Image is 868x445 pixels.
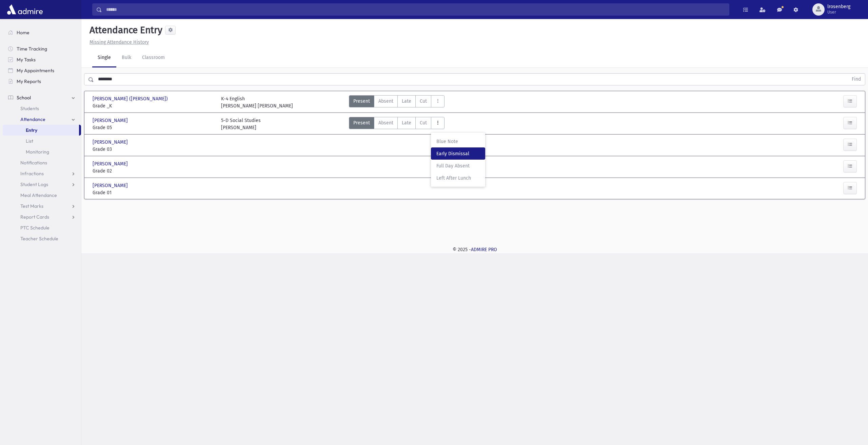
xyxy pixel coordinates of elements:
span: Grade _K [93,102,214,109]
a: Notifications [3,157,81,168]
span: Grade 03 [93,146,214,153]
span: Full Day Absent [436,162,480,169]
span: Test Marks [20,203,43,209]
a: My Appointments [3,65,81,76]
span: Home [17,29,29,36]
span: Entry [26,127,37,133]
span: List [26,138,33,144]
span: Grade 05 [93,124,214,131]
a: Attendance [3,114,81,125]
span: Cut [420,98,427,105]
span: [PERSON_NAME] ([PERSON_NAME]) [93,95,169,102]
a: Test Marks [3,201,81,211]
a: Home [3,27,81,38]
span: Left After Lunch [436,175,480,182]
span: Cut [420,119,427,126]
a: Teacher Schedule [3,233,81,244]
span: lrosenberg [827,4,850,9]
span: [PERSON_NAME] [93,117,129,124]
button: Find [848,74,865,85]
span: Absent [378,119,393,126]
span: Late [402,98,411,105]
span: School [17,95,31,101]
a: School [3,92,81,103]
span: Absent [378,98,393,105]
a: List [3,136,81,146]
span: Report Cards [20,214,49,220]
a: My Reports [3,76,81,87]
span: [PERSON_NAME] [93,182,129,189]
a: Missing Attendance History [87,39,149,45]
div: AttTypes [349,95,445,109]
span: User [827,9,850,15]
span: Late [402,119,411,126]
span: [PERSON_NAME] [93,160,129,167]
div: © 2025 - [92,246,857,253]
u: Missing Attendance History [90,39,149,45]
a: Students [3,103,81,114]
input: Search [102,3,729,16]
img: AdmirePro [5,3,44,16]
a: Report Cards [3,211,81,222]
span: Grade 01 [93,189,214,196]
div: AttTypes [349,117,445,131]
a: Meal Attendance [3,190,81,201]
a: Bulk [116,48,137,67]
a: Student Logs [3,179,81,190]
span: Students [20,105,39,112]
span: Notifications [20,160,47,166]
span: Time Tracking [17,46,47,52]
span: Grade 02 [93,167,214,175]
span: Infractions [20,170,44,177]
a: Monitoring [3,146,81,157]
span: Monitoring [26,149,49,155]
a: Entry [3,125,79,136]
span: Present [353,98,370,105]
span: PTC Schedule [20,225,50,231]
a: Time Tracking [3,43,81,54]
span: Early Dismissal [436,150,480,157]
span: Student Logs [20,181,48,187]
a: Classroom [137,48,170,67]
span: Blue Note [436,138,480,145]
span: Present [353,119,370,126]
span: Teacher Schedule [20,236,58,242]
a: PTC Schedule [3,222,81,233]
span: My Appointments [17,67,54,74]
span: My Tasks [17,57,36,63]
h5: Attendance Entry [87,24,162,36]
span: Attendance [20,116,45,122]
a: Single [92,48,116,67]
a: My Tasks [3,54,81,65]
div: K-4 English [PERSON_NAME] [PERSON_NAME] [221,95,293,109]
span: Meal Attendance [20,192,57,198]
span: My Reports [17,78,41,84]
a: ADMIRE PRO [471,247,497,252]
div: 5-D Social Studies [PERSON_NAME] [221,117,261,131]
a: Infractions [3,168,81,179]
span: [PERSON_NAME] [93,139,129,146]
